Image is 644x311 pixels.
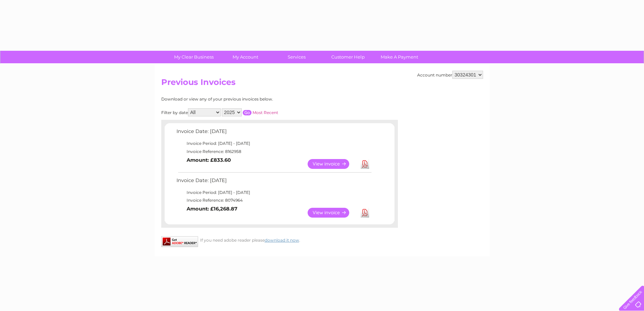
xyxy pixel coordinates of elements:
[361,208,369,218] a: Download
[417,71,483,79] div: Account number
[187,206,237,212] b: Amount: £16,268.87
[187,157,231,163] b: Amount: £833.60
[175,127,373,139] td: Invoice Date: [DATE]
[161,77,483,90] h2: Previous Invoices
[161,108,339,116] div: Filter by date
[161,97,339,102] div: Download or view any of your previous invoices below.
[372,51,427,63] a: Make A Payment
[269,51,325,63] a: Services
[175,176,373,188] td: Invoice Date: [DATE]
[308,208,357,218] a: View
[308,159,357,169] a: View
[361,159,369,169] a: Download
[175,196,373,204] td: Invoice Reference: 8074964
[265,238,299,243] a: download it now
[320,51,376,63] a: Customer Help
[161,236,398,243] div: If you need adobe reader please .
[217,51,273,63] a: My Account
[166,51,222,63] a: My Clear Business
[253,110,278,115] a: Most Recent
[175,188,373,197] td: Invoice Period: [DATE] - [DATE]
[175,148,373,156] td: Invoice Reference: 8162958
[175,139,373,148] td: Invoice Period: [DATE] - [DATE]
